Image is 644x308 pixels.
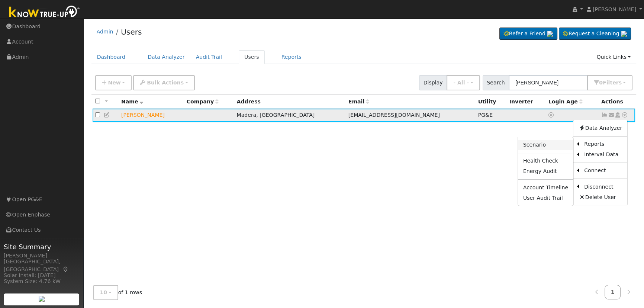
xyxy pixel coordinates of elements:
[547,31,553,37] img: retrieve
[187,99,219,105] span: Company name
[509,75,587,90] input: Search
[190,50,228,64] a: Audit Trail
[614,112,621,118] a: Login As
[579,150,627,160] a: Interval Data
[4,252,80,260] div: [PERSON_NAME]
[100,289,107,295] span: 10
[147,80,184,86] span: Bulk Actions
[548,112,555,118] a: No login access
[548,99,583,105] span: Days since last login
[91,50,131,64] a: Dashboard
[605,285,621,299] a: 1
[483,75,509,90] span: Search
[603,80,622,86] span: Filter
[93,285,118,300] button: 10
[601,98,632,106] div: Actions
[591,50,636,64] a: Quick Links
[239,50,265,64] a: Users
[499,28,557,40] a: Refer a Friend
[518,166,573,177] a: Energy Audit Report
[142,50,190,64] a: Data Analyzer
[579,166,627,176] a: Connect
[593,6,636,12] span: [PERSON_NAME]
[518,156,573,166] a: Health Check Report
[573,123,627,133] a: Data Analyzer
[4,242,80,252] span: Site Summary
[559,28,631,40] a: Request a Cleaning
[133,75,194,90] button: Bulk Actions
[348,99,369,105] span: Email
[39,296,45,302] img: retrieve
[119,109,184,122] td: Lead
[518,140,573,150] a: Scenario Report
[4,272,80,279] div: Solar Install: [DATE]
[121,28,142,36] a: Users
[509,98,543,106] div: Inverter
[587,75,632,90] button: 0Filters
[121,99,143,105] span: Name
[95,75,132,90] button: New
[348,112,440,118] span: [EMAIL_ADDRESS][DOMAIN_NAME]
[618,80,621,86] span: s
[419,75,447,90] span: Display
[518,182,573,193] a: Account Timeline Report
[621,31,627,37] img: retrieve
[276,50,307,64] a: Reports
[62,266,69,272] a: Map
[6,4,84,21] img: Know True-Up
[4,277,80,285] div: System Size: 4.76 kW
[234,109,345,122] td: Madera, [GEOGRAPHIC_DATA]
[447,75,480,90] button: - All -
[601,112,608,118] a: Show Graph
[579,182,627,192] a: Disconnect
[579,139,627,150] a: Reports
[97,29,113,35] a: Admin
[608,111,615,119] a: moderncpc@aol.com
[237,98,343,106] div: Address
[4,258,80,273] div: [GEOGRAPHIC_DATA], [GEOGRAPHIC_DATA]
[93,285,142,300] span: of 1 rows
[621,111,628,119] a: Other actions
[478,112,493,118] span: PG&E
[478,98,504,106] div: Utility
[108,80,120,86] span: New
[518,193,573,203] a: User Audit Trail
[573,192,627,202] a: Delete User
[104,112,110,118] a: Edit User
